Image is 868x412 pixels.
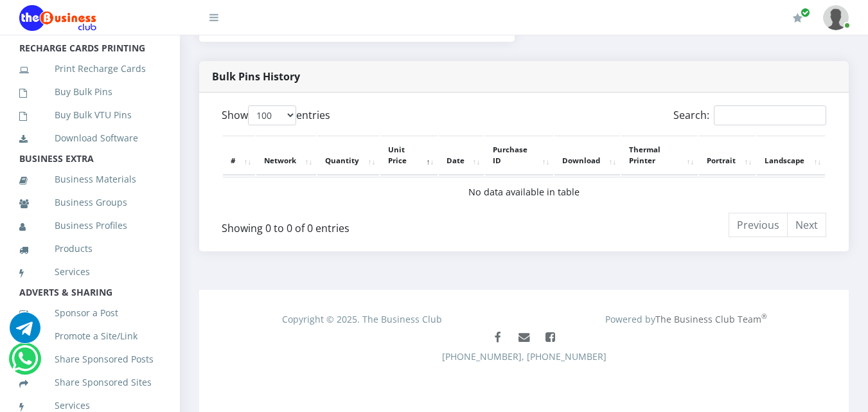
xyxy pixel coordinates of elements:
th: #: activate to sort column ascending [223,136,255,175]
th: Landscape: activate to sort column ascending [757,136,825,175]
th: Purchase ID: activate to sort column ascending [485,136,553,175]
a: Download Software [19,123,161,153]
span: Renew/Upgrade Subscription [801,8,810,17]
a: Products [19,234,161,264]
div: Copyright © 2025. The Business Club [200,312,524,326]
div: [PHONE_NUMBER], [PHONE_NUMBER] [209,326,839,390]
label: Search: [673,105,826,125]
img: User [823,5,849,30]
i: Renew/Upgrade Subscription [793,13,802,23]
sup: ® [761,312,767,321]
a: Promote a Site/Link [19,321,161,351]
div: Showing 0 to 0 of 0 entries [222,211,464,236]
a: Business Profiles [19,211,161,240]
a: Sponsor a Post [19,298,161,328]
a: Share Sponsored Posts [19,345,161,374]
td: No data available in table [223,177,825,207]
a: Share Sponsored Sites [19,368,161,397]
a: Join The Business Club Group [538,326,562,350]
th: Download: activate to sort column ascending [554,136,620,175]
a: Print Recharge Cards [19,54,161,84]
a: Like The Business Club Page [486,326,509,350]
input: Search: [714,105,826,125]
th: Date: activate to sort column ascending [439,136,484,175]
a: Buy Bulk Pins [19,77,161,107]
th: Portrait: activate to sort column ascending [699,136,756,175]
strong: Bulk Pins History [212,69,300,84]
a: Chat for support [12,353,38,374]
a: Business Groups [19,188,161,217]
a: Buy Bulk VTU Pins [19,100,161,130]
a: The Business Club Team® [655,313,767,325]
th: Network: activate to sort column ascending [256,136,316,175]
th: Thermal Printer: activate to sort column ascending [621,136,698,175]
a: Mail us [512,326,536,350]
label: Show entries [222,105,330,125]
a: Business Materials [19,165,161,194]
img: Logo [19,5,96,31]
a: Chat for support [10,322,40,343]
div: Powered by [524,312,849,326]
a: Services [19,257,161,287]
th: Unit Price: activate to sort column descending [380,136,438,175]
th: Quantity: activate to sort column ascending [317,136,379,175]
select: Showentries [248,105,296,125]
